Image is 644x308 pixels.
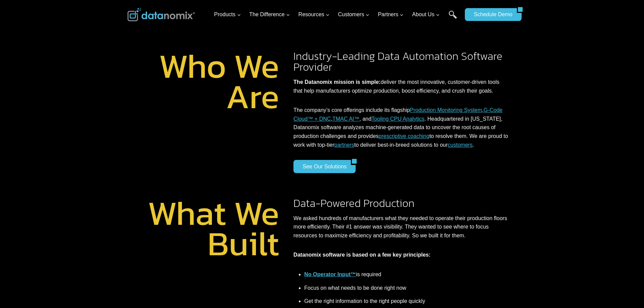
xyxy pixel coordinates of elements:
[448,142,473,148] a: customers
[293,48,502,75] span: Industry-Leading Data Automation Software Provider
[293,78,508,95] p: deliver the most innovative, customer-driven tools that help manufacturers optimize production, b...
[127,8,195,21] img: Datanomix
[293,107,502,122] a: G-Code Cloud™ + DNC
[332,116,359,122] a: TMAC AI™
[293,252,430,258] strong: Datanomix software is based on a few key principles:
[465,8,517,21] a: Schedule Demo
[293,214,508,240] p: We asked hundreds of manufacturers what they needed to operate their production floors more effic...
[378,10,404,19] span: Partners
[449,10,457,26] a: Search
[334,142,354,148] a: partners
[293,79,381,85] strong: The Datanomix mission is simple:
[293,195,414,211] span: Data-Powered Production
[293,160,351,173] a: See Our Solutions
[304,271,356,277] a: No Operator Input™
[338,10,369,19] span: Customers
[412,10,440,19] span: About Us
[249,10,290,19] span: The Difference
[304,270,508,281] li: is required
[211,4,461,26] nav: Primary Navigation
[304,294,508,308] li: Get the right information to the right people quickly
[214,10,241,19] span: Products
[304,281,508,295] li: Focus on what needs to be done right now
[299,10,330,19] span: Resources
[136,198,280,259] h1: What We Built
[372,116,425,122] a: Tooling CPU Analytics
[379,133,429,139] a: prescriptive coaching
[293,106,508,149] p: The company’s core offerings include its flagship , , , and . Headquartered in [US_STATE], Datano...
[410,107,482,113] a: Production Monitoring System
[136,51,280,112] h1: Who We Are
